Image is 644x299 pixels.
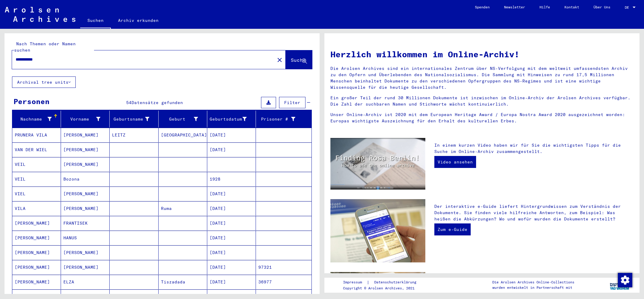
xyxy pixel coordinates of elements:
[609,277,631,292] img: yv_logo.png
[492,285,574,290] p: wurden entwickelt in Partnerschaft mit
[110,111,158,127] mat-header-cell: Geburtsname
[80,13,111,29] a: Suchen
[61,111,110,127] mat-header-cell: Vorname
[159,275,207,289] mat-cell: Tiszadada
[207,128,256,142] mat-cell: [DATE]
[207,201,256,216] mat-cell: [DATE]
[12,142,61,157] mat-cell: VAN DER WIEL
[434,223,471,235] a: Zum e-Guide
[63,116,100,122] div: Vorname
[12,201,61,216] mat-cell: VILA
[207,142,256,157] mat-cell: [DATE]
[330,199,425,262] img: eguide.jpg
[61,216,110,230] mat-cell: FRANTISEK
[14,41,76,53] mat-label: Nach Themen oder Namen suchen
[258,116,295,122] div: Prisoner #
[210,116,247,122] div: Geburtsdatum
[161,114,207,124] div: Geburt‏
[256,260,311,274] mat-cell: 97321
[330,95,633,107] p: Ein großer Teil der rund 30 Millionen Dokumente ist inzwischen im Online-Archiv der Arolsen Archi...
[12,76,76,88] button: Archival tree units
[12,216,61,230] mat-cell: [PERSON_NAME]
[279,97,305,108] button: Filter
[61,172,110,186] mat-cell: Bozona
[61,275,110,289] mat-cell: ELZA
[286,50,312,69] button: Suche
[112,116,149,122] div: Geburtsname
[618,273,632,287] img: Zustimmung ändern
[207,275,256,289] mat-cell: [DATE]
[330,112,633,124] p: Unser Online-Archiv ist 2020 mit dem European Heritage Award / Europa Nostra Award 2020 ausgezeic...
[210,114,256,124] div: Geburtsdatum
[12,187,61,201] mat-cell: VIEL
[207,216,256,230] mat-cell: [DATE]
[12,260,61,274] mat-cell: [PERSON_NAME]
[159,128,207,142] mat-cell: [GEOGRAPHIC_DATA]
[207,111,256,127] mat-header-cell: Geburtsdatum
[61,128,110,142] mat-cell: [PERSON_NAME]
[61,187,110,201] mat-cell: [PERSON_NAME]
[12,231,61,245] mat-cell: [PERSON_NAME]
[343,279,424,286] div: |
[434,156,476,168] a: Video ansehen
[12,128,61,142] mat-cell: PRUNERA VILA
[12,245,61,260] mat-cell: [PERSON_NAME]
[159,111,207,127] mat-header-cell: Geburt‏
[256,275,311,289] mat-cell: 36977
[207,231,256,245] mat-cell: [DATE]
[15,114,61,124] div: Nachname
[207,260,256,274] mat-cell: [DATE]
[12,275,61,289] mat-cell: [PERSON_NAME]
[61,260,110,274] mat-cell: [PERSON_NAME]
[126,100,132,105] span: 54
[284,100,300,105] span: Filter
[61,157,110,172] mat-cell: [PERSON_NAME]
[12,111,61,127] mat-header-cell: Nachname
[207,245,256,260] mat-cell: [DATE]
[15,116,52,122] div: Nachname
[625,5,631,10] span: DE
[61,245,110,260] mat-cell: [PERSON_NAME]
[111,13,166,28] a: Archiv erkunden
[434,142,633,155] p: In einem kurzen Video haben wir für Sie die wichtigsten Tipps für die Suche im Online-Archiv zusa...
[12,157,61,172] mat-cell: VEIL
[492,280,574,285] p: Die Arolsen Archives Online-Collections
[276,56,283,64] mat-icon: close
[5,7,75,22] img: Arolsen_neg.svg
[434,203,633,222] p: Der interaktive e-Guide liefert Hintergrundwissen zum Verständnis der Dokumente. Sie finden viele...
[12,172,61,186] mat-cell: VEIL
[112,114,158,124] div: Geburtsname
[14,96,50,107] div: Personen
[256,111,311,127] mat-header-cell: Prisoner #
[274,54,286,66] button: Clear
[330,65,633,91] p: Die Arolsen Archives sind ein internationales Zentrum über NS-Verfolgung mit dem weltweit umfasse...
[343,286,424,291] p: Copyright © Arolsen Archives, 2021
[291,57,306,63] span: Suche
[110,128,158,142] mat-cell: LEITZ
[61,231,110,245] mat-cell: HANUS
[132,100,183,105] span: Datensätze gefunden
[330,138,425,190] img: video.jpg
[61,201,110,216] mat-cell: [PERSON_NAME]
[330,48,633,61] h1: Herzlich willkommen im Online-Archiv!
[159,201,207,216] mat-cell: Ruma
[63,114,109,124] div: Vorname
[207,187,256,201] mat-cell: [DATE]
[207,172,256,186] mat-cell: 1928
[343,279,367,286] a: Impressum
[258,114,304,124] div: Prisoner #
[61,142,110,157] mat-cell: [PERSON_NAME]
[161,116,198,122] div: Geburt‏
[369,279,424,286] a: Datenschutzerklärung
